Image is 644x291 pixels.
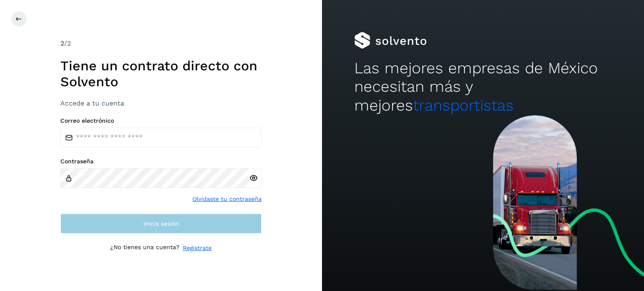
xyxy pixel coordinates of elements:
span: Inicia sesión [143,221,179,227]
p: ¿No tienes una cuenta? [110,244,179,252]
h3: Accede a tu cuenta [60,99,262,107]
label: Correo electrónico [60,117,262,124]
span: transportistas [413,96,514,114]
h2: Las mejores empresas de México necesitan más y mejores [354,59,612,115]
a: Regístrate [183,244,212,252]
label: Contraseña [60,158,262,165]
h1: Tiene un contrato directo con Solvento [60,58,262,90]
button: Inicia sesión [60,214,262,234]
span: 2 [60,39,64,47]
div: /2 [60,39,262,49]
a: Olvidaste tu contraseña [192,195,262,203]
